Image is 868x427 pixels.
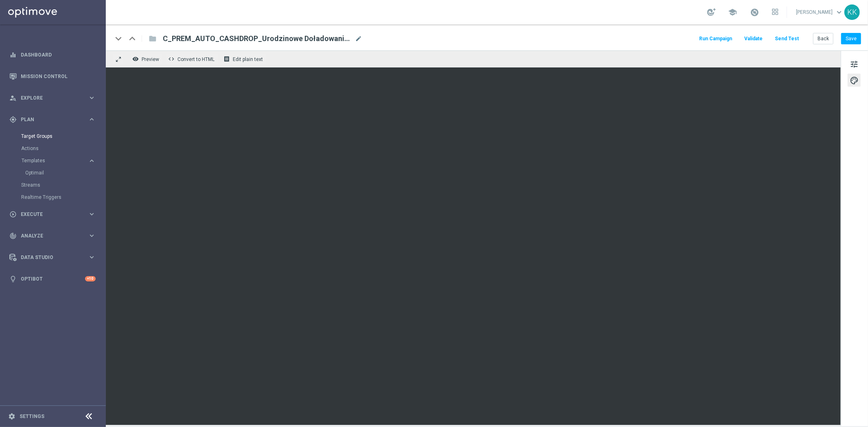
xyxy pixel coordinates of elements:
a: Dashboard [21,44,96,65]
div: Optibot [9,268,96,290]
div: Explore [9,94,88,102]
span: tune [850,59,859,70]
i: remove_red_eye [132,56,139,62]
div: Streams [21,179,105,191]
a: Streams [21,182,85,188]
i: play_circle_outline [9,211,17,218]
span: Templates [22,158,80,163]
i: gps_fixed [9,116,17,123]
button: tune [848,57,861,70]
i: keyboard_arrow_right [88,232,96,240]
i: receipt [223,56,230,62]
div: KK [844,4,860,20]
span: Convert to HTML [177,57,214,62]
a: Target Groups [21,133,85,139]
button: receipt Edit plain text [221,54,267,64]
button: Back [813,33,833,44]
a: [PERSON_NAME]keyboard_arrow_down [795,6,844,18]
a: Optimail [25,170,85,176]
div: Templates [22,158,88,163]
button: play_circle_outline Execute keyboard_arrow_right [9,211,96,218]
span: Plan [21,117,88,122]
span: palette [850,75,859,86]
button: lightbulb Optibot +10 [9,276,96,282]
a: Settings [20,414,44,419]
i: keyboard_arrow_right [88,210,96,218]
a: Optibot [21,268,85,290]
span: mode_edit [355,35,362,42]
i: keyboard_arrow_right [88,115,96,123]
a: Mission Control [21,65,96,87]
span: Data Studio [21,255,88,260]
div: Mission Control [9,65,96,87]
a: Actions [21,145,85,152]
button: Validate [743,33,764,44]
div: Execute [9,211,88,218]
button: Data Studio keyboard_arrow_right [9,254,96,261]
div: Plan [9,116,88,123]
span: keyboard_arrow_down [835,8,844,17]
i: keyboard_arrow_right [88,253,96,261]
i: settings [8,413,15,420]
span: code [168,56,175,62]
span: Execute [21,212,88,217]
button: Templates keyboard_arrow_right [21,157,96,164]
i: track_changes [9,232,17,240]
button: Send Test [774,33,800,44]
div: Templates [21,155,105,179]
a: Realtime Triggers [21,194,85,200]
div: Actions [21,142,105,155]
div: Dashboard [9,44,96,65]
button: remove_red_eye Preview [130,54,163,64]
span: school [728,8,737,17]
button: Mission Control [9,73,96,80]
button: palette [848,74,861,87]
div: Realtime Triggers [21,191,105,203]
span: Edit plain text [233,57,263,62]
span: C_PREM_AUTO_CASHDROP_Urodzinowe Doładowanie - 50 PLN mail_DAILY [163,34,352,44]
i: keyboard_arrow_right [88,94,96,102]
button: code Convert to HTML [166,54,218,64]
i: lightbulb [9,275,17,283]
div: Optimail [25,167,105,179]
span: Explore [21,96,88,100]
div: Target Groups [21,130,105,142]
span: Analyze [21,233,88,238]
div: Data Studio [9,254,88,261]
button: Run Campaign [698,33,733,44]
i: person_search [9,94,17,102]
span: Validate [744,36,763,41]
div: Analyze [9,232,88,240]
i: equalizer [9,51,17,59]
button: gps_fixed Plan keyboard_arrow_right [9,116,96,123]
button: Save [841,33,861,44]
div: +10 [85,276,96,281]
button: track_changes Analyze keyboard_arrow_right [9,233,96,239]
span: Preview [142,57,159,62]
button: person_search Explore keyboard_arrow_right [9,95,96,101]
button: equalizer Dashboard [9,52,96,58]
i: keyboard_arrow_right [88,157,96,165]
